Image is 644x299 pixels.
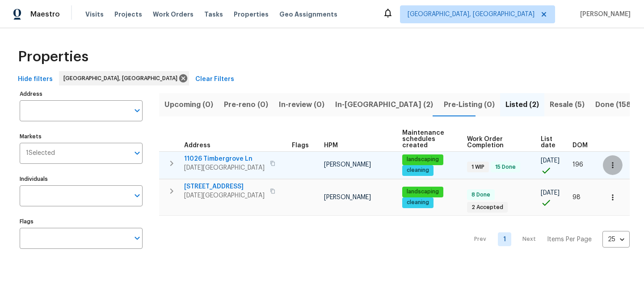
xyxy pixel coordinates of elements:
[467,136,526,149] span: Work Order Completion
[324,142,338,149] span: HPM
[572,194,581,201] span: 98
[541,190,560,196] span: [DATE]
[577,10,631,19] span: [PERSON_NAME]
[131,147,143,159] button: Open
[492,163,519,171] span: 15 Done
[324,194,371,201] span: [PERSON_NAME]
[85,10,104,19] span: Visits
[572,142,588,149] span: DOM
[18,52,88,61] span: Properties
[402,130,452,149] span: Maintenance schedules created
[595,98,634,111] span: Done (158)
[279,98,324,111] span: In-review (0)
[59,71,189,85] div: [GEOGRAPHIC_DATA], [GEOGRAPHIC_DATA]
[184,142,210,149] span: Address
[192,71,238,88] button: Clear Filters
[403,188,442,196] span: landscaping
[234,10,269,19] span: Properties
[204,11,223,17] span: Tasks
[468,204,507,211] span: 2 Accepted
[224,98,268,111] span: Pre-reno (0)
[26,149,55,157] span: 1 Selected
[403,156,442,163] span: landscaping
[444,98,495,111] span: Pre-Listing (0)
[403,167,433,174] span: cleaning
[131,189,143,202] button: Open
[498,232,511,246] a: Goto page 1
[184,154,265,163] span: 11026 Timbergrove Ln
[279,10,337,19] span: Geo Assignments
[14,71,56,88] button: Hide filters
[20,176,143,182] label: Individuals
[541,136,557,149] span: List date
[602,228,630,251] div: 25
[403,199,433,206] span: cleaning
[468,191,494,199] span: 8 Done
[408,10,535,19] span: [GEOGRAPHIC_DATA], [GEOGRAPHIC_DATA]
[184,191,265,200] span: [DATE][GEOGRAPHIC_DATA]
[335,98,433,111] span: In-[GEOGRAPHIC_DATA] (2)
[184,163,265,172] span: [DATE][GEOGRAPHIC_DATA]
[114,10,142,19] span: Projects
[541,158,560,164] span: [DATE]
[153,10,194,19] span: Work Orders
[572,162,583,168] span: 196
[131,232,143,244] button: Open
[547,235,592,244] p: Items Per Page
[550,98,585,111] span: Resale (5)
[20,134,143,139] label: Markets
[184,182,265,191] span: [STREET_ADDRESS]
[195,74,234,85] span: Clear Filters
[324,162,371,168] span: [PERSON_NAME]
[466,221,630,257] nav: Pagination Navigation
[468,163,488,171] span: 1 WIP
[505,98,539,111] span: Listed (2)
[20,91,143,97] label: Address
[18,74,53,85] span: Hide filters
[164,98,213,111] span: Upcoming (0)
[131,104,143,117] button: Open
[292,142,309,149] span: Flags
[20,219,143,224] label: Flags
[63,74,181,83] span: [GEOGRAPHIC_DATA], [GEOGRAPHIC_DATA]
[30,10,60,19] span: Maestro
